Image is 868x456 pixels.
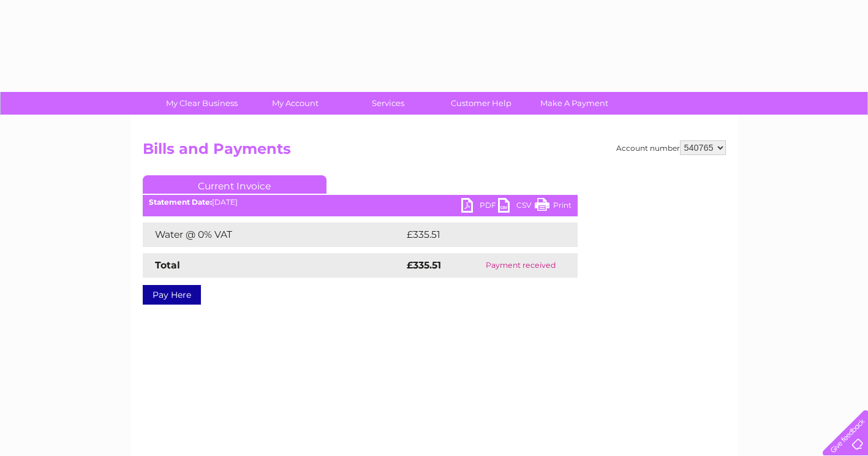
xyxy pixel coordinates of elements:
[143,285,201,305] a: Pay Here
[143,222,404,247] td: Water @ 0% VAT
[498,198,535,216] a: CSV
[149,197,212,207] b: Statement Date:
[155,259,180,271] strong: Total
[338,92,439,115] a: Services
[404,222,554,247] td: £335.51
[535,198,572,216] a: Print
[524,92,625,115] a: Make A Payment
[431,92,532,115] a: Customer Help
[143,140,726,164] h2: Bills and Payments
[407,259,441,271] strong: £335.51
[616,140,726,155] div: Account number
[464,253,577,278] td: Payment received
[244,92,345,115] a: My Account
[461,198,498,216] a: PDF
[151,92,252,115] a: My Clear Business
[143,198,578,207] div: [DATE]
[143,175,326,194] a: Current Invoice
